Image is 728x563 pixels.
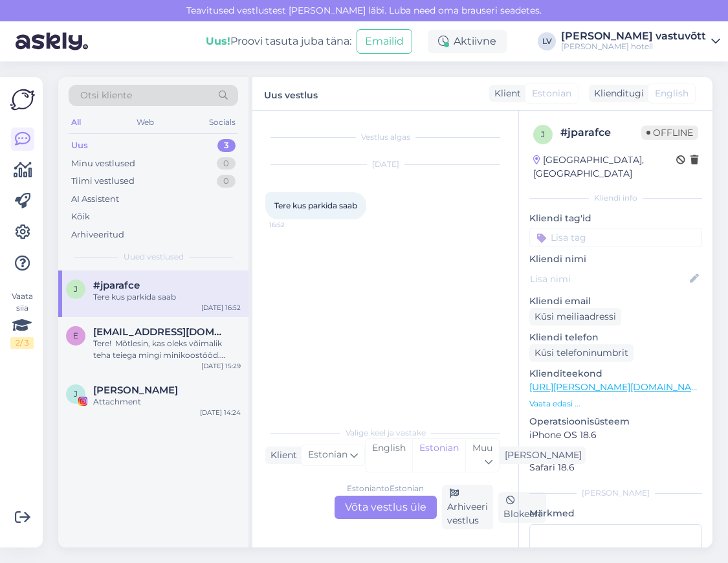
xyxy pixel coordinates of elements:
p: Brauser [529,447,702,461]
div: Klient [489,87,521,100]
span: j [541,129,545,139]
div: Kliendi info [529,192,702,204]
div: [PERSON_NAME] vastuvõtt [561,31,706,41]
p: Kliendi email [529,294,702,308]
span: j [74,284,78,294]
p: Operatsioonisüsteem [529,415,702,428]
div: Küsi meiliaadressi [529,308,621,326]
p: Safari 18.6 [529,461,702,474]
div: Aktiivne [428,30,507,53]
span: Otsi kliente [80,89,132,102]
div: [PERSON_NAME] hotell [561,41,706,52]
div: Attachment [93,396,241,408]
div: All [69,114,83,131]
p: Vaata edasi ... [529,398,702,410]
div: Tere! Mõtlesin, kas oleks võimalik teha teiega mingi minikoostööd. Saaksin aidata neid laiemale p... [93,338,241,361]
a: [URL][PERSON_NAME][DOMAIN_NAME] [529,381,708,393]
div: Uus [71,139,88,152]
div: Tiimi vestlused [71,175,135,188]
div: 0 [217,157,236,170]
div: English [366,439,412,472]
div: Võta vestlus üle [335,496,437,519]
div: [DATE] 14:24 [200,408,241,417]
div: [GEOGRAPHIC_DATA], [GEOGRAPHIC_DATA] [533,153,676,181]
div: [PERSON_NAME] [529,487,702,499]
span: Offline [641,126,698,140]
span: emmalysiim7@gmail.com [93,326,228,338]
input: Lisa nimi [530,272,687,286]
div: [DATE] 15:29 [201,361,241,371]
div: # jparafce [560,125,641,140]
a: [PERSON_NAME] vastuvõtt[PERSON_NAME] hotell [561,31,720,52]
div: 2 / 3 [10,337,34,349]
span: English [655,87,689,100]
p: Klienditeekond [529,367,702,381]
span: #jparafce [93,280,140,291]
div: Web [134,114,157,131]
div: Klienditugi [589,87,644,100]
div: Arhiveeri vestlus [442,485,493,529]
div: AI Assistent [71,193,119,206]
span: Uued vestlused [124,251,184,263]
div: Estonian [412,439,465,472]
div: Küsi telefoninumbrit [529,344,634,362]
p: Kliendi tag'id [529,212,702,225]
span: J [74,389,78,399]
span: Estonian [532,87,571,100]
div: [DATE] 16:52 [201,303,241,313]
div: Socials [206,114,238,131]
img: Askly Logo [10,87,35,112]
div: 0 [217,175,236,188]
p: Kliendi nimi [529,252,702,266]
div: Estonian to Estonian [347,483,424,494]
div: 3 [217,139,236,152]
p: iPhone OS 18.6 [529,428,702,442]
span: Estonian [308,448,347,462]
label: Uus vestlus [264,85,318,102]
div: Valige keel ja vastake [265,427,505,439]
div: [DATE] [265,159,505,170]
p: Kliendi telefon [529,331,702,344]
div: Minu vestlused [71,157,135,170]
div: Blokeeri [498,492,546,523]
b: Uus! [206,35,230,47]
span: e [73,331,78,340]
span: 16:52 [269,220,318,230]
div: Klient [265,448,297,462]
div: Arhiveeritud [71,228,124,241]
button: Emailid [357,29,412,54]
div: Vestlus algas [265,131,505,143]
span: Tere kus parkida saab [274,201,357,210]
div: [PERSON_NAME] [500,448,582,462]
div: Tere kus parkida saab [93,291,241,303]
div: Vaata siia [10,291,34,349]
span: Muu [472,442,492,454]
span: Justus Tammenheimo [93,384,178,396]
div: LV [538,32,556,50]
p: Märkmed [529,507,702,520]
input: Lisa tag [529,228,702,247]
div: Kõik [71,210,90,223]
div: Proovi tasuta juba täna: [206,34,351,49]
